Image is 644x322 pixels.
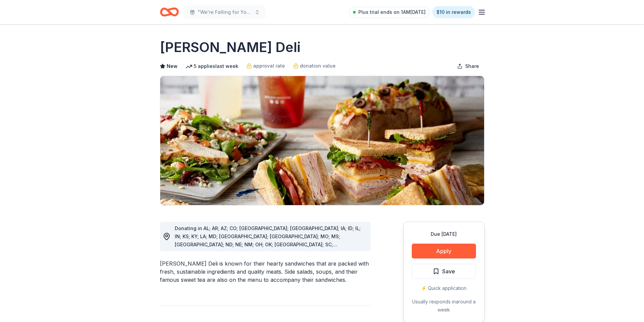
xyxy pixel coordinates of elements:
button: Share [452,59,484,73]
a: approval rate [246,62,285,70]
button: Save [412,264,476,279]
span: Plus trial ends on 1AM[DATE] [358,8,426,16]
span: approval rate [253,62,285,70]
span: Donating in AL; AR; AZ; CO; [GEOGRAPHIC_DATA]; [GEOGRAPHIC_DATA]; IA; ID; IL; IN; KS; KY; LA; MD;... [175,225,361,255]
div: ⚡️ Quick application [412,284,476,292]
span: "We're Falling for You" Nacho Apple Bar [198,8,252,16]
div: [PERSON_NAME] Deli is known for their hearty sandwiches that are packed with fresh, sustainable i... [160,259,371,284]
button: Apply [412,244,476,258]
div: Usually responds in around a week [412,298,476,314]
div: 5 applies last week [186,62,238,70]
a: donation value [293,62,336,70]
span: New [167,62,177,70]
span: Share [465,62,479,70]
span: Save [442,267,455,276]
span: donation value [300,62,336,70]
div: Due [DATE] [412,230,476,238]
a: Plus trial ends on 1AM[DATE] [349,7,430,18]
a: Home [160,4,179,20]
a: $10 in rewards [432,6,475,18]
button: "We're Falling for You" Nacho Apple Bar [184,5,265,19]
h1: [PERSON_NAME] Deli [160,38,301,57]
img: Image for McAlister's Deli [160,76,484,205]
